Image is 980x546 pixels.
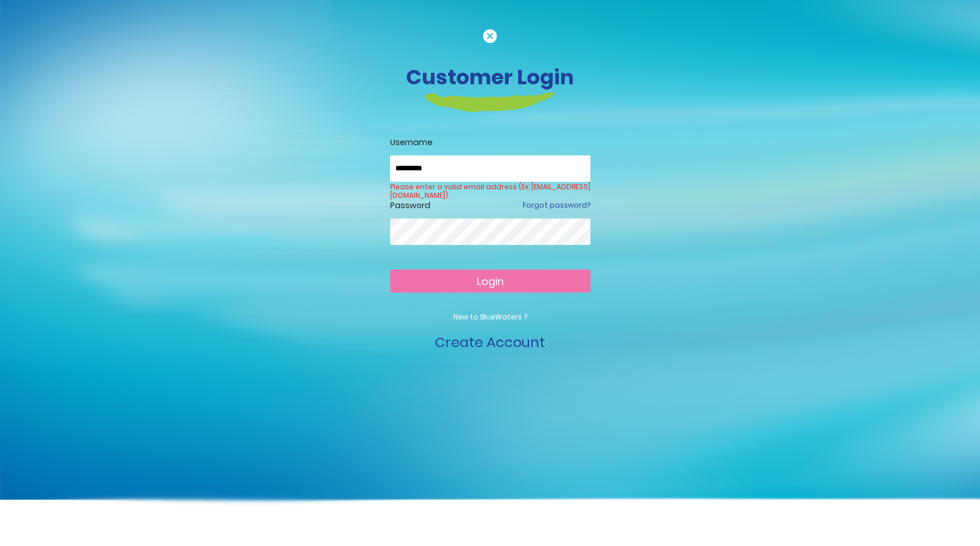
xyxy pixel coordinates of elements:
img: login-heading-border.png [425,92,556,112]
button: Login [390,270,590,292]
img: cancel [483,29,497,43]
a: Create Account [435,333,545,352]
label: Password [390,200,430,212]
span: Login [477,274,504,288]
div: Please enter a valid email address (Ex: [EMAIL_ADDRESS][DOMAIN_NAME]). [390,182,590,196]
h3: Customer Login [172,65,808,89]
a: Forgot password? [523,200,590,210]
label: Username [390,136,590,149]
p: New to BlueWaters ? [390,312,590,322]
